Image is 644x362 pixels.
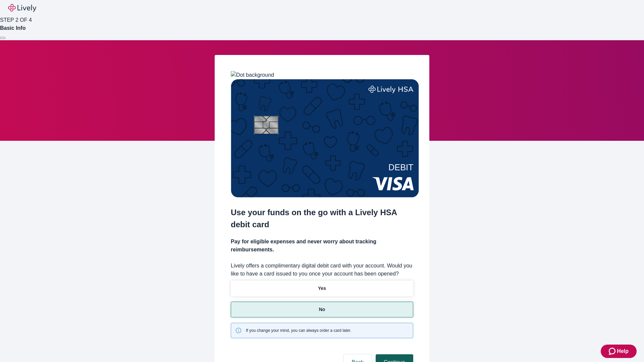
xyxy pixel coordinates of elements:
svg: Zendesk support icon [609,347,617,355]
span: Help [617,347,629,355]
img: Dot background [231,71,274,79]
h2: Use your funds on the go with a Lively HSA debit card [231,206,413,231]
img: Lively [8,4,36,12]
p: No [319,306,325,313]
label: Lively offers a complimentary digital debit card with your account. Would you like to have a card... [231,262,413,278]
button: No [231,302,413,317]
p: Yes [318,285,326,292]
span: If you change your mind, you can always order a card later. [246,327,351,334]
img: Debit card [231,79,419,197]
h4: Pay for eligible expenses and never worry about tracking reimbursements. [231,238,413,254]
button: Zendesk support iconHelp [601,345,637,358]
button: Yes [231,281,413,296]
